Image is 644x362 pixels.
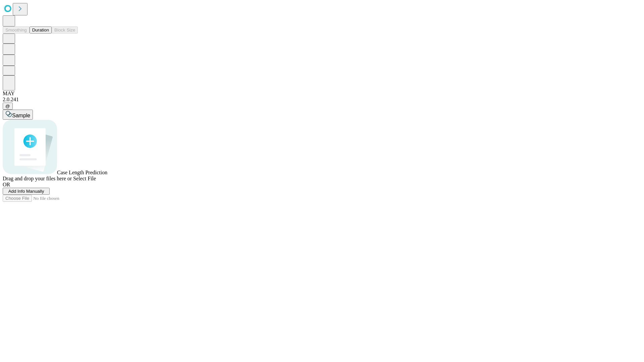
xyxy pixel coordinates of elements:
[3,97,641,103] div: 2.0.241
[57,170,107,175] span: Case Length Prediction
[8,189,44,194] span: Add Info Manually
[3,176,72,181] span: Drag and drop your files here or
[3,26,30,34] button: Smoothing
[12,113,30,118] span: Sample
[3,90,641,97] div: MAY
[3,182,10,187] span: OR
[30,26,52,34] button: Duration
[73,176,96,181] span: Select File
[3,110,33,120] button: Sample
[52,26,78,34] button: Block Size
[5,104,10,109] span: @
[3,188,50,195] button: Add Info Manually
[3,103,13,110] button: @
